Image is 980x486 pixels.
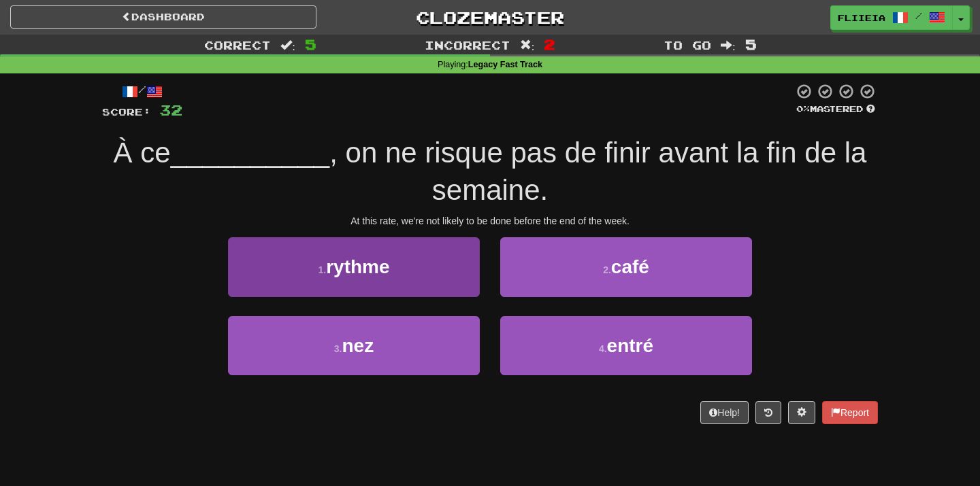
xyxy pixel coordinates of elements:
div: Mastered [794,103,878,116]
span: To go [664,38,711,52]
span: __________ [171,137,330,169]
button: Report [822,401,878,424]
span: Correct [204,38,271,52]
a: Dashboard [10,5,316,29]
div: / [102,83,182,100]
span: : [280,39,295,51]
span: À ce [114,137,171,169]
span: rythme [326,256,389,277]
button: 2.café [500,237,752,296]
span: nez [342,335,374,356]
span: entré [607,335,653,356]
small: 3 . [334,343,342,354]
small: 1 . [318,264,326,275]
span: : [520,39,535,51]
a: Clozemaster [337,5,643,29]
button: 1.rythme [228,237,480,296]
small: 4 . [599,343,607,354]
span: 0 % [796,103,810,114]
span: fliieia [838,12,885,24]
a: fliieia / [830,5,953,30]
span: 32 [159,101,182,118]
div: At this rate, we're not likely to be done before the end of the week. [102,214,878,228]
span: 2 [544,36,555,52]
span: Incorrect [425,38,510,52]
button: Round history (alt+y) [755,401,781,424]
span: / [915,11,922,20]
button: 3.nez [228,316,480,375]
span: Score: [102,106,151,118]
span: 5 [305,36,316,52]
span: 5 [745,36,757,52]
strong: Legacy Fast Track [468,60,542,69]
button: 4.entré [500,316,752,375]
span: café [611,256,649,277]
span: : [721,39,736,51]
small: 2 . [603,264,611,275]
span: , on ne risque pas de finir avant la fin de la semaine. [329,137,866,206]
button: Help! [700,401,749,424]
